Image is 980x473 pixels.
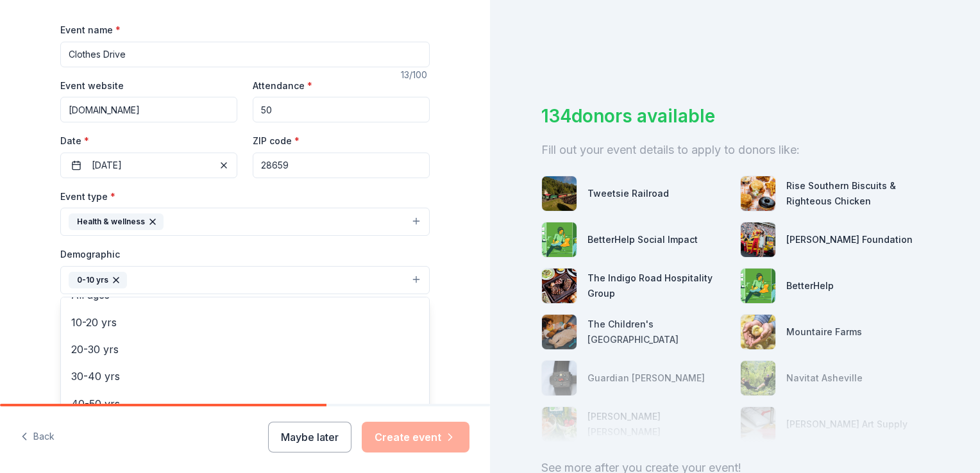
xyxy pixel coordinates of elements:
[71,314,419,331] span: 10-20 yrs
[60,297,430,451] div: 0-10 yrs
[69,272,127,288] div: 0-10 yrs
[71,341,419,358] span: 20-30 yrs
[71,368,419,385] span: 30-40 yrs
[60,266,430,294] button: 0-10 yrs
[71,395,419,412] span: 40-50 yrs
